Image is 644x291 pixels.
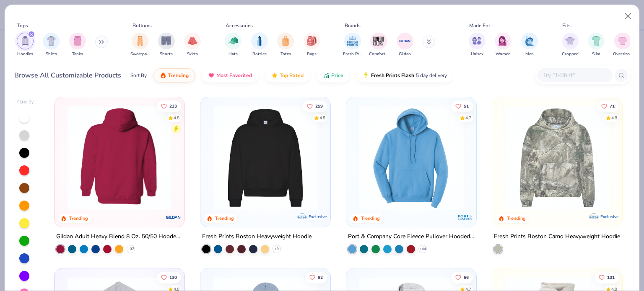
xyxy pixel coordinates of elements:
button: filter button [397,33,413,57]
span: + 37 [128,247,134,252]
img: Shorts Image [161,36,171,46]
div: filter for Skirts [184,33,201,57]
div: filter for Slim [588,33,605,57]
button: Like [597,100,619,112]
img: Totes Image [281,36,290,46]
div: Brands [345,22,361,29]
div: filter for Comfort Colors [369,33,388,57]
button: filter button [158,33,175,57]
span: 233 [170,104,177,108]
button: Most Favorited [202,68,258,82]
span: Comfort Colors [369,51,388,57]
button: filter button [613,33,632,57]
img: Slim Image [592,36,601,46]
span: Top Rated [280,72,304,79]
span: Men [525,51,534,57]
button: filter button [343,33,362,57]
img: Tanks Image [73,36,82,46]
button: Like [303,100,327,112]
span: Most Favorited [216,72,252,79]
button: filter button [17,33,34,57]
img: 1593a31c-dba5-4ff5-97bf-ef7c6ca295f9 [355,106,468,210]
span: Fresh Prints [343,51,362,57]
span: 82 [318,275,323,279]
button: filter button [495,33,512,57]
span: Exclusive [600,214,618,219]
button: Trending [153,68,195,82]
button: filter button [225,33,241,57]
span: Slim [592,51,600,57]
img: Sweatpants Image [135,36,145,46]
img: 91acfc32-fd48-4d6b-bdad-a4c1a30ac3fc [209,106,322,210]
button: Top Rated [265,68,310,82]
button: filter button [69,33,86,57]
img: Fresh Prints Image [346,35,359,47]
img: 28bc0d45-805b-48d6-b7de-c789025e6b70 [501,106,614,210]
div: 4.8 [174,115,180,121]
span: Hats [229,51,238,57]
button: filter button [588,33,605,57]
div: filter for Women [495,33,512,57]
img: Unisex Image [472,36,482,46]
div: Browse All Customizable Products [14,70,121,80]
span: Exclusive [309,214,327,219]
span: 130 [170,275,177,279]
div: filter for Hoodies [17,33,34,57]
span: 71 [610,104,615,108]
button: filter button [251,33,268,57]
div: filter for Hats [225,33,241,57]
span: Cropped [562,51,579,57]
div: Accessories [226,22,253,29]
div: filter for Tanks [69,33,86,57]
img: Comfort Colors Image [372,35,385,47]
button: filter button [304,33,320,57]
span: 5 day delivery [416,71,447,80]
div: filter for Bags [304,33,320,57]
div: 4.8 [611,115,617,121]
img: Skirts Image [188,36,197,46]
button: Close [620,8,636,24]
div: filter for Gildan [397,33,413,57]
span: Fresh Prints Flash [371,72,414,79]
div: filter for Unisex [469,33,486,57]
button: Like [451,100,473,112]
div: Bottoms [132,22,152,29]
div: Made For [469,22,490,29]
button: filter button [184,33,201,57]
img: Hoodies Image [21,36,30,46]
div: Gildan Adult Heavy Blend 8 Oz. 50/50 Hooded Sweatshirt [56,232,183,242]
span: Women [496,51,511,57]
button: filter button [277,33,294,57]
div: 4.8 [319,115,325,121]
img: Shirts Image [47,36,56,46]
span: Unisex [471,51,483,57]
button: Like [305,271,327,283]
span: 51 [464,104,469,108]
div: Port & Company Core Fleece Pullover Hooded Sweatshirt [348,232,475,242]
div: Filter By [17,99,34,106]
div: filter for Fresh Prints [343,33,362,57]
span: Shorts [160,51,173,57]
img: Gildan logo [165,209,182,226]
div: filter for Shorts [158,33,175,57]
button: Like [157,100,182,112]
span: Hoodies [17,51,33,57]
img: most_fav.gif [208,72,215,79]
span: + 44 [419,247,426,252]
div: filter for Men [521,33,538,57]
button: filter button [43,33,60,57]
span: + 9 [275,247,279,252]
div: Sort By [130,72,147,79]
span: Shirts [46,51,57,57]
img: flash.gif [363,72,369,79]
div: Fresh Prints Boston Camo Heavyweight Hoodie [494,232,620,242]
button: filter button [521,33,538,57]
span: Price [331,72,343,79]
div: Tops [17,22,28,29]
img: Port & Company logo [457,209,474,226]
div: Fits [562,22,571,29]
img: Gildan Image [399,35,411,47]
button: Like [157,271,182,283]
span: Bags [307,51,317,57]
input: Try "T-Shirt" [542,70,607,80]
